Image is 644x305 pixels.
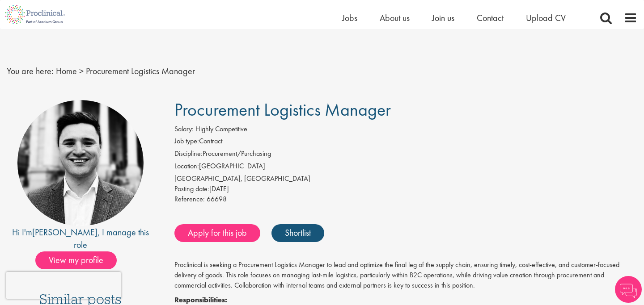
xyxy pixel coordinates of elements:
label: Reference: [174,194,205,205]
p: Proclinical is seeking a Procurement Logistics Manager to lead and optimize the final leg of the ... [174,260,637,291]
label: Job type: [174,136,199,146]
span: Procurement Logistics Manager [174,98,391,121]
a: Join us [432,12,454,24]
strong: Responsibilities: [174,295,227,305]
label: Location: [174,161,199,171]
a: View my profile [35,253,126,265]
a: Upload CV [526,12,566,24]
span: Highly Competitive [195,124,247,134]
label: Discipline: [174,149,203,159]
li: Contract [174,136,637,149]
span: > [79,65,84,77]
img: Chatbot [615,276,642,303]
div: Hi I'm , I manage this role [7,226,154,251]
span: Posting date: [174,184,209,193]
li: [GEOGRAPHIC_DATA] [174,161,637,174]
iframe: reCAPTCHA [6,272,121,299]
a: [PERSON_NAME] [32,226,97,238]
label: Salary: [174,124,194,134]
a: Contact [477,12,504,24]
span: View my profile [35,251,117,269]
span: 66698 [207,194,227,204]
li: Procurement/Purchasing [174,149,637,161]
span: Procurement Logistics Manager [86,65,195,77]
a: Shortlist [271,224,324,242]
a: Jobs [342,12,357,24]
a: breadcrumb link [56,65,77,77]
a: Apply for this job [174,224,260,242]
span: You are here: [7,65,54,77]
div: [GEOGRAPHIC_DATA], [GEOGRAPHIC_DATA] [174,174,637,184]
img: imeage of recruiter Edward Little [17,100,144,226]
div: [DATE] [174,184,637,194]
a: About us [380,12,410,24]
